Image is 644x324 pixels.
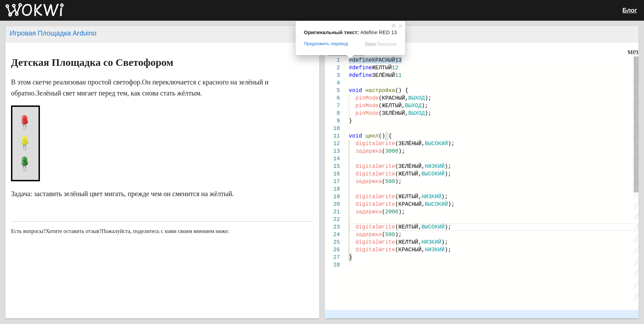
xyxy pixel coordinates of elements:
[421,194,441,200] ya-tr-span: НИЗКИЙ
[355,171,395,177] ya-tr-span: digitalWrite
[395,232,401,238] span: );
[325,64,340,72] div: 2
[395,194,421,200] ya-tr-span: (ЖЕЛТЫЙ,
[378,110,408,117] ya-tr-span: (ЗЕЛЁНЫЙ,
[395,224,421,230] span: (ЖЕЛТЫЙ,
[325,117,340,125] div: 9
[365,133,378,139] ya-tr-span: цикл
[395,247,425,253] ya-tr-span: (КРАСНЫЙ,
[11,78,142,86] ya-tr-span: В этом скетче реализован простой светофор.
[361,29,397,35] span: #define RED 13
[355,103,378,109] ya-tr-span: pinMode
[425,141,448,147] ya-tr-span: ВЫСОКИЙ
[448,141,454,147] ya-tr-span: );
[325,102,340,110] div: 7
[421,239,441,245] span: НИЗКИЙ
[421,224,444,230] span: ВЫСОКИЙ
[382,209,385,215] ya-tr-span: (
[325,254,340,261] div: 27
[6,3,64,17] img: Вокви
[325,178,340,185] div: 17
[355,163,395,170] ya-tr-span: digitalWrite
[395,72,401,79] ya-tr-span: 11
[385,232,395,238] span: 500
[355,201,395,207] ya-tr-span: digitalWrite
[385,148,398,154] ya-tr-span: 3000
[325,148,340,155] div: 13
[444,247,451,253] ya-tr-span: );
[441,194,448,200] ya-tr-span: );
[425,110,431,117] ya-tr-span: );
[325,216,340,223] div: 22
[355,179,382,185] ya-tr-span: задержка
[395,57,401,63] ya-tr-span: 13
[349,57,372,63] ya-tr-span: #define
[325,231,340,239] div: 24
[355,194,395,200] ya-tr-span: digitalWrite
[382,232,385,238] span: (
[325,94,340,102] div: 6
[365,88,395,94] ya-tr-span: настройка
[101,228,229,234] ya-tr-span: Пожалуйста, поделитесь с нами своим мнением ниже:
[395,171,421,177] ya-tr-span: (ЖЕЛТЫЙ,
[325,163,340,170] div: 15
[325,261,340,269] div: 28
[349,254,352,261] span: }
[425,95,431,101] ya-tr-span: );
[355,224,395,230] span: digitalWrite
[349,65,372,71] ya-tr-span: #define
[395,179,401,185] ya-tr-span: );
[325,185,340,193] div: 18
[355,209,382,215] ya-tr-span: задержка
[405,103,421,109] ya-tr-span: ВЫХОД
[349,88,362,94] ya-tr-span: void
[398,209,405,215] ya-tr-span: );
[395,88,408,94] ya-tr-span: () {
[425,201,448,207] ya-tr-span: ВЫСОКИЙ
[36,89,202,97] ya-tr-span: Зелёный свет мигает перед тем, как снова стать жёлтым.
[325,57,340,64] div: 1
[378,95,408,101] ya-tr-span: (КРАСНЫЙ,
[355,148,382,154] ya-tr-span: задержка
[421,103,428,109] ya-tr-span: );
[325,87,340,94] div: 5
[622,7,637,14] a: Блог
[382,179,385,185] ya-tr-span: (
[325,125,340,132] div: 10
[349,133,362,139] ya-tr-span: void
[448,201,454,207] ya-tr-span: );
[355,232,382,238] span: задержка
[444,224,451,230] span: );
[325,110,340,117] div: 8
[10,29,96,37] ya-tr-span: Игровая Площадка Arduino
[304,29,359,35] span: Оригинальный текст:
[325,201,340,208] div: 20
[46,228,102,234] ya-tr-span: Хотите оставить отзыв?
[444,163,451,170] ya-tr-span: );
[355,239,395,245] span: digitalWrite
[11,190,234,198] ya-tr-span: Задача: заставить зелёный цвет мигать, прежде чем он сменится на жёлтый.
[372,65,392,71] ya-tr-span: ЖЕЛТЫЙ
[372,57,395,63] ya-tr-span: КРАСНЫЙ
[325,208,340,216] div: 21
[325,79,340,87] div: 4
[349,118,352,124] span: }
[372,72,395,79] ya-tr-span: ЗЕЛЁНЫЙ
[378,103,405,109] ya-tr-span: (ЖЕЛТЫЙ,
[421,171,444,177] ya-tr-span: ВЫСОКИЙ
[441,239,448,245] span: );
[395,141,425,147] ya-tr-span: (ЗЕЛЁНЫЙ,
[325,193,340,201] div: 19
[425,247,445,253] ya-tr-span: НИЗКИЙ
[325,140,340,148] div: 12
[349,72,372,79] ya-tr-span: #define
[395,239,421,245] span: (ЖЕЛТЫЙ,
[385,179,395,185] ya-tr-span: 500
[355,141,395,147] ya-tr-span: digitalWrite
[11,78,268,97] ya-tr-span: Он переключается с красного на зелёный и обратно.
[325,155,340,163] div: 14
[425,163,445,170] ya-tr-span: НИЗКИЙ
[11,57,173,68] ya-tr-span: Детская Площадка со Светофором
